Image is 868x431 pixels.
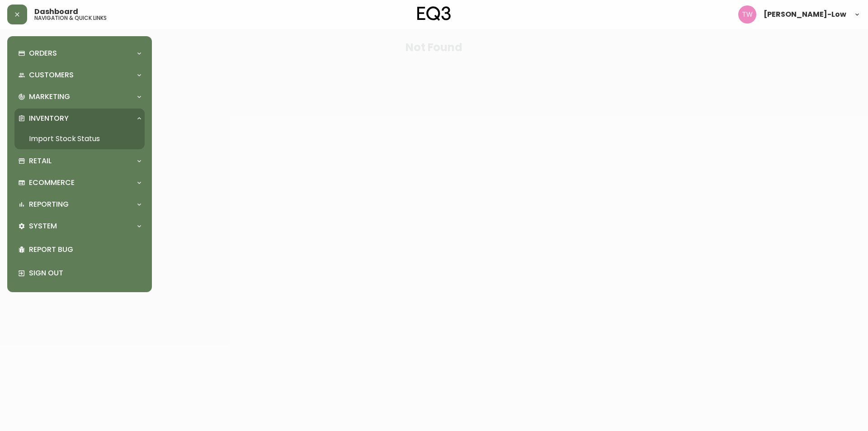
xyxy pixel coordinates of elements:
[14,109,145,128] div: Inventory
[34,15,107,21] h5: navigation & quick links
[14,128,145,149] a: Import Stock Status
[14,216,145,236] div: System
[29,114,69,123] p: Inventory
[29,92,70,102] p: Marketing
[14,87,145,107] div: Marketing
[29,268,141,278] p: Sign Out
[34,8,78,15] span: Dashboard
[417,6,451,21] img: logo
[29,245,141,255] p: Report Bug
[764,11,846,18] span: [PERSON_NAME]-Low
[14,65,145,85] div: Customers
[14,261,145,285] div: Sign Out
[14,151,145,171] div: Retail
[14,238,145,261] div: Report Bug
[738,5,756,24] img: e49ea9510ac3bfab467b88a9556f947d
[29,48,57,58] p: Orders
[14,43,145,63] div: Orders
[29,178,75,188] p: Ecommerce
[29,156,52,166] p: Retail
[29,70,74,80] p: Customers
[29,199,69,209] p: Reporting
[29,221,57,231] p: System
[14,173,145,193] div: Ecommerce
[14,194,145,214] div: Reporting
